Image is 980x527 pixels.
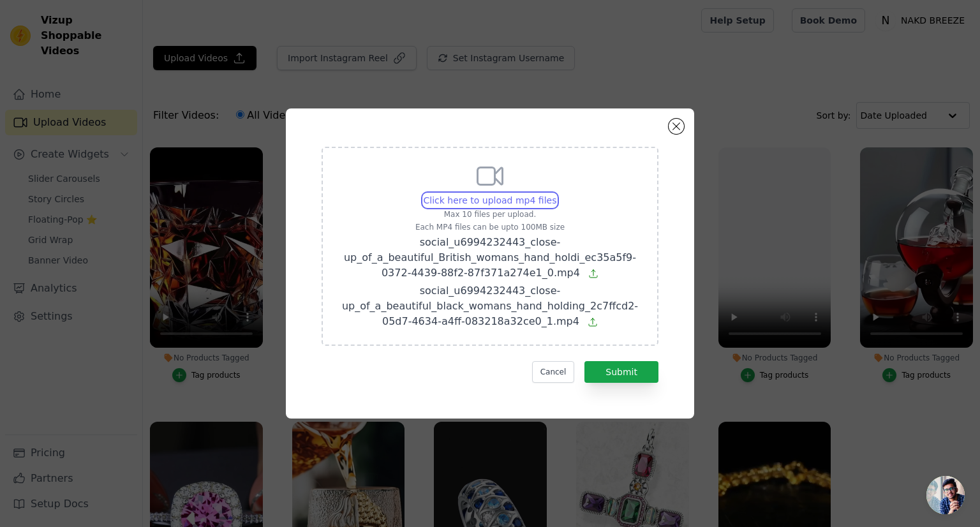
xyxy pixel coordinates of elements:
[344,236,636,279] span: social_u6994232443_close-up_of_a_beautiful_British_womans_hand_holdi_ec35a5f9-0372-4439-88f2-87f3...
[584,361,658,383] button: Submit
[669,119,684,134] button: Close modal
[532,361,575,383] button: Cancel
[926,476,965,514] div: Open chat
[338,209,642,219] p: Max 10 files per upload.
[338,222,642,232] p: Each MP4 files can be upto 100MB size
[424,195,557,205] span: Click here to upload mp4 files
[342,285,638,327] span: social_u6994232443_close-up_of_a_beautiful_black_womans_hand_holding_2c7ffcd2-05d7-4634-a4ff-0832...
